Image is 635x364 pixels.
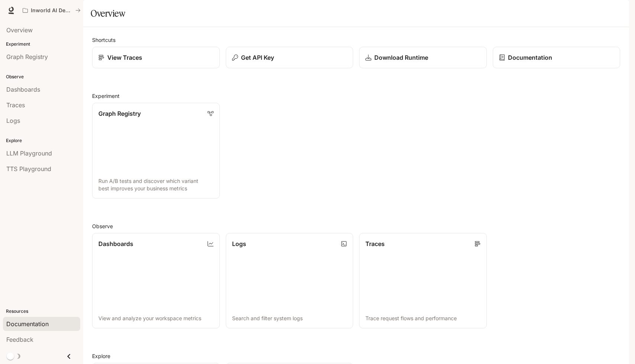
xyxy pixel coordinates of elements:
[92,92,620,100] h2: Experiment
[92,352,620,360] h2: Explore
[92,233,220,329] a: DashboardsView and analyze your workspace metrics
[107,53,142,62] p: View Traces
[31,7,72,14] p: Inworld AI Demos
[359,47,487,68] a: Download Runtime
[226,47,354,68] button: Get API Key
[493,47,621,68] a: Documentation
[92,103,220,199] a: Graph RegistryRun A/B tests and discover which variant best improves your business metrics
[91,6,125,21] h1: Overview
[98,315,214,322] p: View and analyze your workspace metrics
[92,36,620,44] h2: Shortcuts
[98,239,133,248] p: Dashboards
[232,315,347,322] p: Search and filter system logs
[226,233,354,329] a: LogsSearch and filter system logs
[374,53,428,62] p: Download Runtime
[98,109,141,118] p: Graph Registry
[232,239,246,248] p: Logs
[98,177,214,192] p: Run A/B tests and discover which variant best improves your business metrics
[508,53,552,62] p: Documentation
[241,53,274,62] p: Get API Key
[92,222,620,230] h2: Observe
[19,3,84,18] button: All workspaces
[359,233,487,329] a: TracesTrace request flows and performance
[92,47,220,68] a: View Traces
[365,315,481,322] p: Trace request flows and performance
[365,239,385,248] p: Traces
